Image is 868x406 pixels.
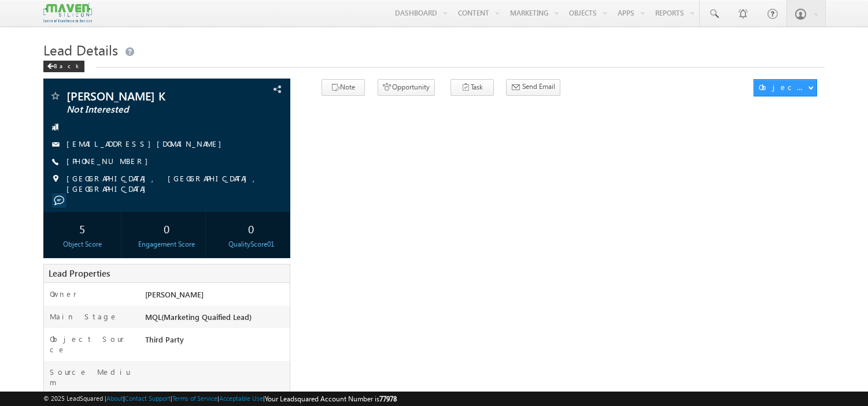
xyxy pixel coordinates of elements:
label: Object Source [50,334,133,355]
div: Back [43,61,84,72]
span: Send Email [522,81,555,92]
span: [PERSON_NAME] K [67,90,220,102]
div: 0 [131,218,202,239]
span: 77978 [379,394,397,403]
span: [PERSON_NAME] [145,289,204,299]
button: Task [450,79,494,96]
img: Custom Logo [43,3,92,23]
label: Owner [50,289,77,299]
a: Acceptable Use [219,394,263,402]
span: Lead Properties [49,267,110,279]
a: Contact Support [125,394,171,402]
div: MQL(Marketing Quaified Lead) [142,311,290,327]
span: [PHONE_NUMBER] [67,156,154,167]
button: Note [322,79,365,96]
button: Object Actions [754,79,817,96]
span: Lead Details [43,40,118,59]
span: © 2025 LeadSquared | | | | | [43,393,397,404]
div: 5 [46,218,118,239]
a: [EMAIL_ADDRESS][DOMAIN_NAME] [67,139,227,148]
a: Back [43,60,90,70]
label: Main Stage [50,311,118,322]
span: [GEOGRAPHIC_DATA], [GEOGRAPHIC_DATA], [GEOGRAPHIC_DATA] [67,173,267,194]
button: Send Email [506,79,560,96]
label: Source Medium [50,367,133,388]
div: Engagement Score [131,239,202,249]
button: Opportunity [378,79,435,96]
div: 0 [215,218,287,239]
span: Your Leadsquared Account Number is [265,394,397,403]
a: Terms of Service [172,394,217,402]
div: Object Actions [759,82,808,92]
div: Third Party [142,334,290,350]
div: Object Score [46,239,118,249]
div: QualityScore01 [215,239,287,249]
a: About [106,394,123,402]
span: Not Interested [67,104,220,116]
